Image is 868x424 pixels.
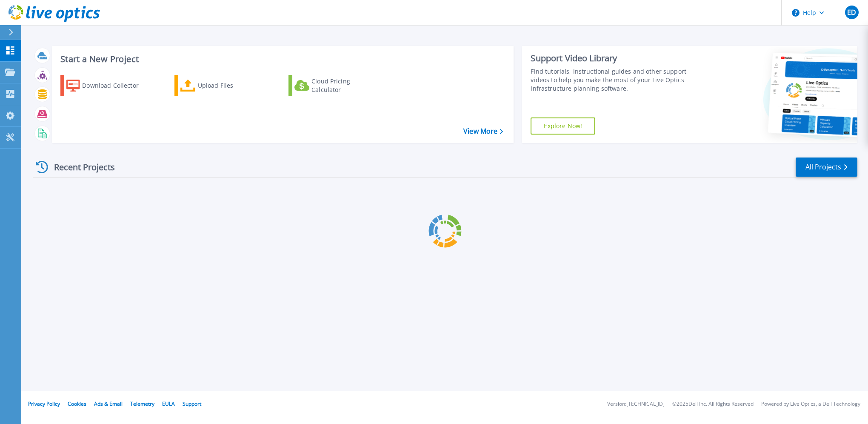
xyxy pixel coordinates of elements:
[288,75,383,96] a: Cloud Pricing Calculator
[531,67,702,93] div: Find tutorials, instructional guides and other support videos to help you make the most of your L...
[847,9,856,16] span: ED
[672,401,754,407] li: © 2025 Dell Inc. All Rights Reserved
[761,401,860,407] li: Powered by Live Optics, a Dell Technology
[607,401,665,407] li: Version: [TECHNICAL_ID]
[60,54,503,64] h3: Start a New Project
[130,400,154,407] a: Telemetry
[33,157,126,178] div: Recent Projects
[198,77,266,94] div: Upload Files
[60,75,155,96] a: Download Collector
[796,158,857,177] a: All Projects
[183,400,201,407] a: Support
[531,117,595,135] a: Explore Now!
[531,53,702,64] div: Support Video Library
[311,77,380,94] div: Cloud Pricing Calculator
[174,75,269,96] a: Upload Files
[68,400,86,407] a: Cookies
[82,77,150,94] div: Download Collector
[162,400,175,407] a: EULA
[463,127,503,135] a: View More
[94,400,123,407] a: Ads & Email
[28,400,60,407] a: Privacy Policy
